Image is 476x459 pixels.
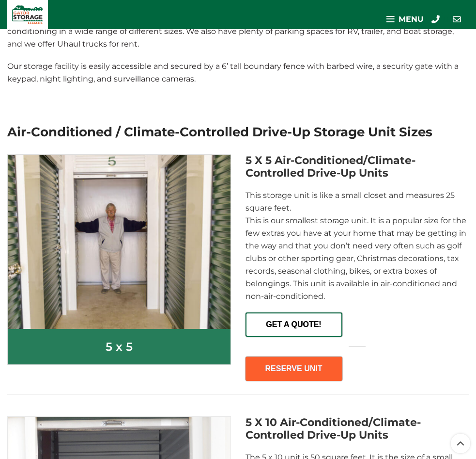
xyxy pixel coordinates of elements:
span: RESERVE UNIT [246,358,341,373]
a: GET A QUOTE! [246,312,342,337]
a: Contact Us [448,11,465,28]
span: Menu [399,16,424,23]
h2: 5 x 5 [8,329,230,365]
h3: 5 X 5 Air-Conditioned/Climate-Controlled Drive-Up Units [246,154,469,180]
h3: 5 X 10 Air-Conditioned/Climate-Controlled Drive-Up Units [246,416,469,442]
a: Menu [382,10,429,29]
img: Gator-2-1-1-1resize [8,155,230,329]
p: This storage unit is like a small closet and measures 25 square feet. This is our smallest storag... [246,189,469,303]
h2: Air-Conditioned / Climate-Controlled Drive-Up Storage Unit Sizes [7,123,432,141]
p: Our storage facility is easily accessible and secured by a 6’ tall boundary fence with barbed wir... [7,60,469,85]
a: Scroll to top button [451,434,470,453]
span: GET A QUOTE! [246,313,341,328]
a: RESERVE UNIT [246,357,342,381]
